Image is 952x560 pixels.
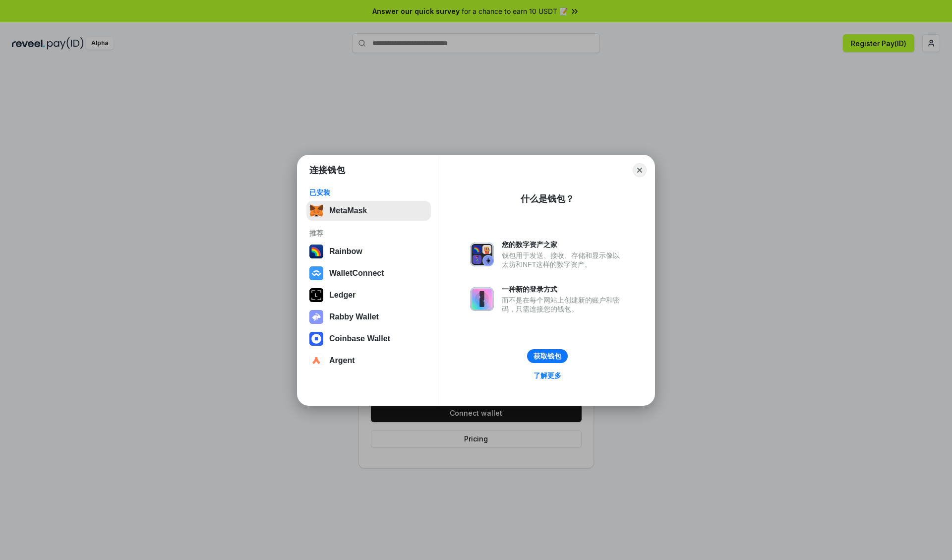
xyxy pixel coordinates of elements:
[470,287,494,311] img: svg+xml,%3Csvg%20xmlns%3D%22http%3A%2F%2Fwww.w3.org%2F2000%2Fsvg%22%20fill%3D%22none%22%20viewBox...
[534,371,561,380] div: 了解更多
[329,291,356,300] div: Ledger
[309,204,323,218] img: svg+xml,%3Csvg%20fill%3D%22none%22%20height%3D%2233%22%20viewBox%3D%220%200%2035%2033%22%20width%...
[329,334,390,343] div: Coinbase Wallet
[306,307,431,327] button: Rabby Wallet
[633,163,647,177] button: Close
[309,288,323,302] img: svg+xml,%3Csvg%20xmlns%3D%22http%3A%2F%2Fwww.w3.org%2F2000%2Fsvg%22%20width%3D%2228%22%20height%3...
[309,266,323,280] img: svg+xml,%3Csvg%20width%3D%2228%22%20height%3D%2228%22%20viewBox%3D%220%200%2028%2028%22%20fill%3D...
[527,349,568,363] button: 获取钱包
[329,206,367,215] div: MetaMask
[309,332,323,346] img: svg+xml,%3Csvg%20width%3D%2228%22%20height%3D%2228%22%20viewBox%3D%220%200%2028%2028%22%20fill%3D...
[306,201,431,221] button: MetaMask
[306,351,431,371] button: Argent
[502,285,625,294] div: 一种新的登录方式
[306,285,431,305] button: Ledger
[309,354,323,368] img: svg+xml,%3Csvg%20width%3D%2228%22%20height%3D%2228%22%20viewBox%3D%220%200%2028%2028%22%20fill%3D...
[306,263,431,283] button: WalletConnect
[534,352,561,361] div: 获取钱包
[502,240,625,249] div: 您的数字资产之家
[309,310,323,324] img: svg+xml,%3Csvg%20xmlns%3D%22http%3A%2F%2Fwww.w3.org%2F2000%2Fsvg%22%20fill%3D%22none%22%20viewBox...
[528,369,567,382] a: 了解更多
[309,164,345,176] h1: 连接钱包
[329,356,355,365] div: Argent
[329,247,362,256] div: Rainbow
[502,251,625,269] div: 钱包用于发送、接收、存储和显示像以太坊和NFT这样的数字资产。
[309,245,323,258] img: svg+xml,%3Csvg%20width%3D%22120%22%20height%3D%22120%22%20viewBox%3D%220%200%20120%20120%22%20fil...
[521,193,574,205] div: 什么是钱包？
[470,243,494,266] img: svg+xml,%3Csvg%20xmlns%3D%22http%3A%2F%2Fwww.w3.org%2F2000%2Fsvg%22%20fill%3D%22none%22%20viewBox...
[309,188,428,197] div: 已安装
[329,269,384,278] div: WalletConnect
[306,329,431,349] button: Coinbase Wallet
[329,312,379,321] div: Rabby Wallet
[309,229,428,238] div: 推荐
[306,242,431,261] button: Rainbow
[502,296,625,313] div: 而不是在每个网站上创建新的账户和密码，只需连接您的钱包。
